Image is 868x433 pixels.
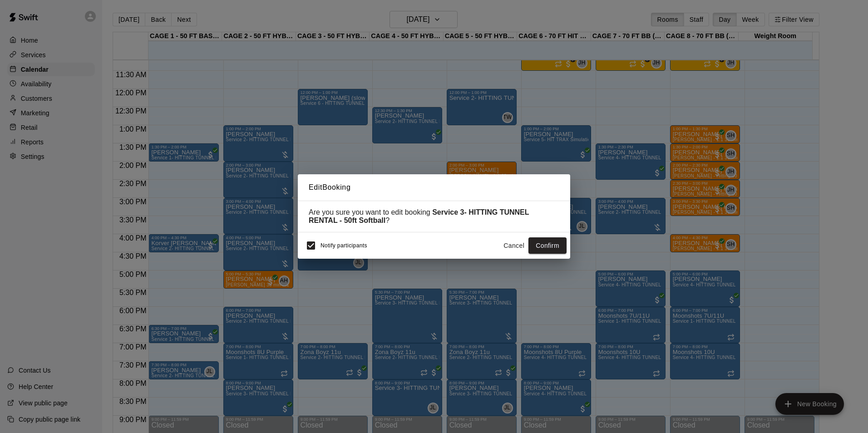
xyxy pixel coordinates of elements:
button: Confirm [528,237,567,254]
div: Are you sure you want to edit booking ? [309,208,559,225]
span: Notify participants [321,242,367,249]
button: Cancel [499,237,528,254]
strong: Service 3- HITTING TUNNEL RENTAL - 50ft Softball [309,208,529,224]
h2: Edit Booking [298,174,570,201]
